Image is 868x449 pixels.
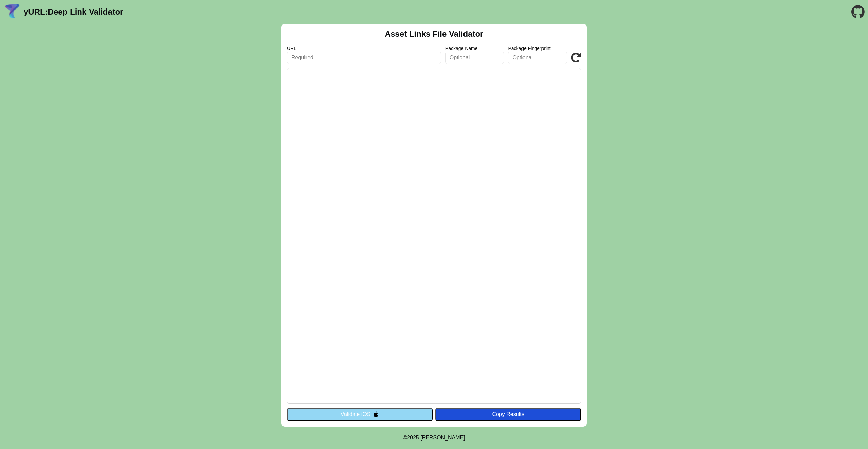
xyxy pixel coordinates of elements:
[373,411,379,417] img: appleIcon.svg
[385,29,484,39] h2: Asset Links File Validator
[508,52,567,64] input: Optional
[435,408,581,421] button: Copy Results
[445,46,504,51] label: Package Name
[420,435,465,441] a: Michael Ibragimchayev's Personal Site
[287,52,441,64] input: Required
[508,46,567,51] label: Package Fingerprint
[3,3,21,21] img: yURL Logo
[407,435,419,441] span: 2025
[403,427,465,449] footer: ©
[287,46,441,51] label: URL
[24,7,123,17] a: yURL:Deep Link Validator
[445,52,504,64] input: Optional
[439,411,578,417] div: Copy Results
[287,408,433,421] button: Validate iOS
